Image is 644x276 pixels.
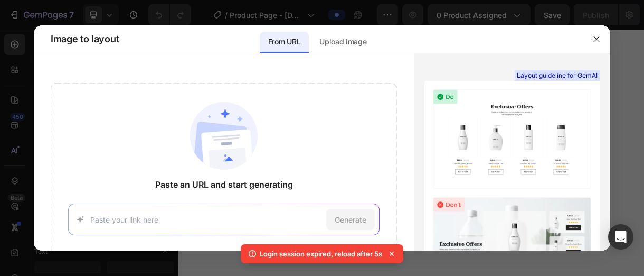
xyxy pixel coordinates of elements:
[335,214,366,225] span: Generate
[260,249,382,259] p: Login session expired, reload after 5s
[517,71,598,80] span: Layout guideline for GemAI
[268,35,300,48] p: From URL
[319,35,366,48] p: Upload image
[90,214,322,225] input: Paste your link here
[51,33,119,45] span: Image to layout
[608,224,633,250] div: Open Intercom Messenger
[155,178,293,191] span: Paste an URL and start generating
